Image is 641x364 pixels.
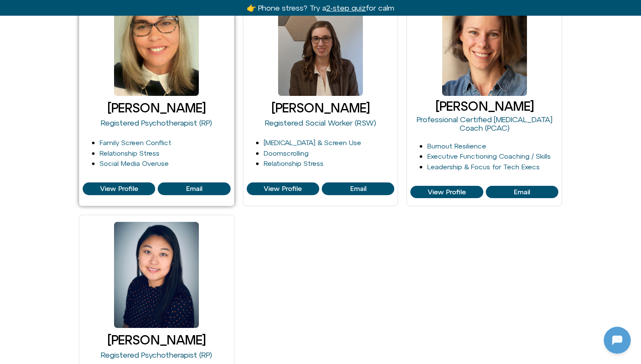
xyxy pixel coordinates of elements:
img: N5FCcHC.png [8,4,21,18]
a: 👉 Phone stress? Try a2-step quizfor calm [247,3,394,12]
svg: Restart Conversation Button [134,4,148,18]
span: Email [186,185,202,193]
p: when I wake up [DATE] I dont grab my phone [34,132,161,152]
a: Registered Psychotherapist (RP) [101,118,212,127]
span: Email [514,188,530,196]
a: View Profile of Siobhan Chirico [158,182,230,195]
textarea: Message Input [14,273,131,282]
span: View Profile [264,185,302,193]
a: View Profile of Tori Throckmorton [486,186,558,199]
img: N5FCcHC.png [2,109,14,120]
a: Social Media Overuse [100,160,169,167]
a: Relationship Stress [264,160,323,167]
h2: [DOMAIN_NAME] [25,6,130,17]
a: Relationship Stress [100,149,159,157]
svg: Close Chatbot Button [148,4,162,18]
a: View Profile of Stephanie Furlott [322,182,394,195]
p: Makes sense — you chose: "as soon as waking up if I stand up to stretch instead of grabbing my ph... [24,7,151,48]
p: 3 [156,62,161,72]
p: Nice — your reminder is: "When I wake up [DATE] I don't grab my phone." Want to try it once and t... [24,166,151,207]
a: [MEDICAL_DATA] & Screen Use [264,139,361,146]
img: N5FCcHC.png [2,199,14,210]
a: Executive Functioning Coaching / Skills [427,152,551,160]
a: View Profile of Stephanie Furlott [247,182,319,195]
span: View Profile [100,185,138,193]
a: Doomscrolling [264,149,309,157]
a: View Profile of Tori Throckmorton [410,186,483,199]
svg: Voice Input Button [145,271,159,284]
iframe: Botpress [604,327,631,354]
a: [PERSON_NAME] [271,101,370,115]
a: [PERSON_NAME] [435,99,534,113]
p: I noticed you stepped away — take your time. I’m here when you’re ready to continue. [24,221,151,252]
a: Burnout Resilience [427,142,486,150]
img: N5FCcHC.png [2,39,14,51]
a: Registered Social Worker (RSW) [265,118,376,127]
a: Professional Certified [MEDICAL_DATA] Coach (PCAC) [417,115,552,132]
span: View Profile [428,188,466,196]
a: [PERSON_NAME] [107,101,206,115]
a: Leadership & Focus for Tech Execs [427,163,540,171]
u: 2-step quiz [326,3,366,12]
span: Email [350,185,366,193]
p: 3 — Thanks for sharing. What would a clear sign that this worked look like for you? (a brief sign... [24,87,151,117]
a: Family Screen Conflict [100,139,171,146]
img: N5FCcHC.png [2,244,14,255]
a: View Profile of Siobhan Chirico [83,182,155,195]
a: [PERSON_NAME] [107,333,206,347]
button: Expand Header Button [2,2,167,20]
a: Registered Psychotherapist (RP) [101,350,212,359]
